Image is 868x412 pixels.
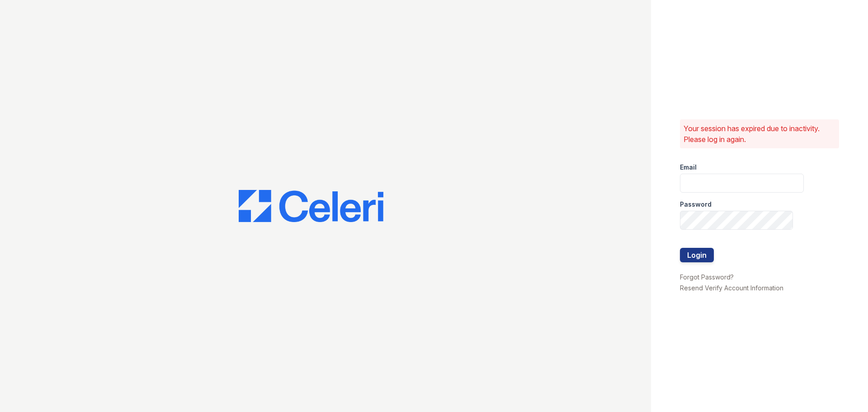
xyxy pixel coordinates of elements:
[680,284,783,292] a: Resend Verify Account Information
[680,273,734,281] a: Forgot Password?
[239,190,383,223] img: CE_Logo_Blue-a8612792a0a2168367f1c8372b55b34899dd931a85d93a1a3d3e32e68fde9ad4.png
[680,248,714,262] button: Login
[680,200,712,209] label: Password
[684,123,835,145] p: Your session has expired due to inactivity. Please log in again.
[680,163,697,172] label: Email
